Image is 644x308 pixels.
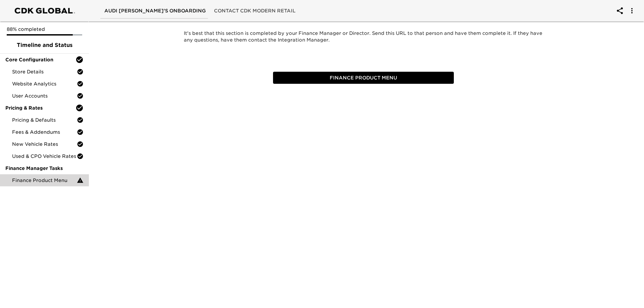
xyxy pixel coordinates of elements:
[5,105,75,111] span: Pricing & Rates
[12,68,77,75] span: Store Details
[12,93,77,99] span: User Accounts
[12,129,77,135] span: Fees & Addendums
[12,117,77,123] span: Pricing & Defaults
[7,26,82,33] p: 88% completed
[104,7,206,15] span: Audi [PERSON_NAME]'s Onboarding
[184,30,543,44] p: It's best that this section is completed by your Finance Manager or Director. Send this URL to th...
[12,141,77,147] span: New Vehicle Rates
[273,72,453,84] button: Finance Product Menu
[12,153,77,160] span: Used & CPO Vehicle Rates
[12,177,77,184] span: Finance Product Menu
[5,41,84,49] span: Timeline and Status
[612,3,628,19] button: account of current user
[5,56,75,63] span: Core Configuration
[276,74,451,82] span: Finance Product Menu
[5,165,84,172] span: Finance Manager Tasks
[214,7,296,15] span: Contact CDK Modern Retail
[624,3,640,19] button: account of current user
[12,80,77,87] span: Website Analytics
